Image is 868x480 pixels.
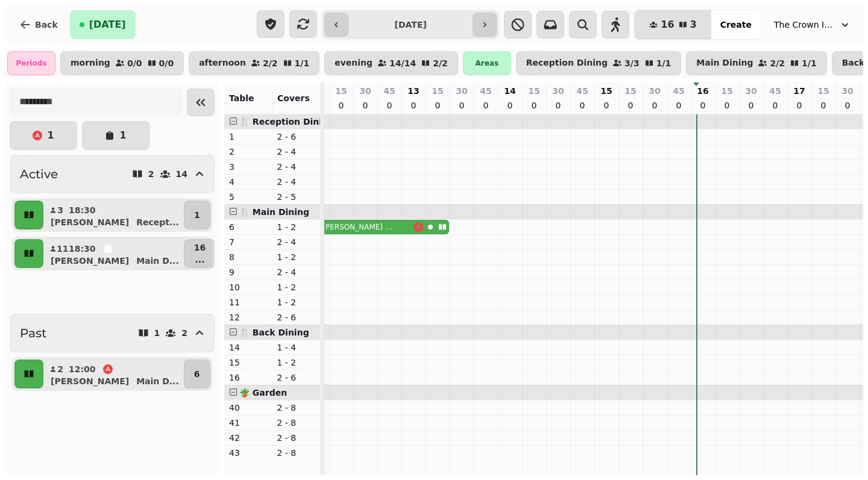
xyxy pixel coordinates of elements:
button: 6 [184,360,210,388]
p: 2 - 8 [277,432,316,444]
p: 0 [770,99,780,111]
h2: Active [20,166,58,182]
p: 2 - 4 [277,176,316,188]
p: 16 [697,85,708,97]
p: 12 [229,311,268,323]
span: Table [229,93,254,103]
p: 14 [229,341,268,354]
p: Main Dining [696,58,753,68]
button: Create [711,10,761,39]
button: Back [10,10,68,39]
button: 163 [635,10,711,39]
p: 10 [229,281,268,293]
span: Back [35,20,58,29]
p: 2 [57,363,64,375]
p: 16 [229,372,268,384]
span: 🪴 Garden [239,388,287,397]
p: 1 - 2 [277,281,316,293]
p: 1 / 1 [656,59,671,67]
button: Reception Dining3/31/1 [516,51,681,75]
p: 0 [577,99,587,111]
h2: Past [20,325,46,341]
p: 43 [229,447,268,459]
p: 15 [817,85,829,97]
button: 212:00[PERSON_NAME]Main D... [46,360,181,388]
p: 45 [576,85,588,97]
span: 🍴 Main Dining [239,207,309,217]
p: evening [335,58,373,68]
p: 0 [385,99,394,111]
p: 0 [794,99,804,111]
p: Reception Dining [526,58,608,68]
p: 0 / 0 [127,59,142,67]
span: [DATE] [89,20,126,30]
button: The Crown Inn [767,14,858,36]
p: 15 [624,85,636,97]
p: 2 - 4 [277,236,316,248]
button: 1 [184,201,210,229]
span: The Crown Inn [774,19,834,31]
p: 16 [194,242,206,254]
p: 6 [229,221,268,233]
p: 9 [229,266,268,278]
p: 2 - 8 [277,417,316,429]
p: 2 [181,329,187,337]
p: morning [71,58,110,68]
p: 2 - 6 [277,372,316,384]
p: 12:00 [69,363,96,375]
span: 🍴 Back Dining [239,328,309,337]
span: Covers [277,93,310,103]
p: 0 [553,99,563,111]
p: 15 [432,85,443,97]
button: Main Dining2/21/1 [686,51,826,75]
p: 0 [360,99,370,111]
iframe: Chat Widget [808,422,868,480]
p: 0 [433,99,442,111]
p: 14 / 14 [389,59,416,67]
p: 5 [229,191,268,203]
p: 45 [383,85,395,97]
p: 18:30 [69,243,96,255]
button: Past12 [10,314,215,352]
p: 2 / 2 [263,59,278,67]
p: 1 [194,209,200,221]
p: 0 [529,99,539,111]
p: 45 [769,85,781,97]
p: 2 [229,146,268,158]
p: ... [194,254,206,266]
p: 30 [456,85,467,97]
p: [PERSON_NAME] [51,255,129,267]
p: 18:30 [69,204,96,216]
button: 318:30[PERSON_NAME]Recept... [46,201,181,229]
p: 0 [481,99,491,111]
p: 1 [154,329,160,337]
p: 14 [176,170,187,178]
p: 2 - 6 [277,311,316,323]
p: 15 [600,85,612,97]
p: 0 [505,99,515,111]
p: 13 [407,85,419,97]
p: 1 - 2 [277,251,316,263]
p: 14 [504,85,515,97]
p: 0 [674,99,684,111]
p: 7 [229,236,268,248]
p: Main D ... [136,375,179,387]
span: 16 [661,20,674,30]
p: 1 - 2 [277,296,316,308]
p: 15 [721,85,732,97]
p: 1 / 1 [802,59,817,67]
p: 15 [528,85,539,97]
p: 1 / 1 [295,59,310,67]
p: 2 / 2 [433,59,448,67]
p: 1 - 2 [277,357,316,369]
p: 3 / 3 [624,59,640,67]
button: Collapse sidebar [187,89,215,116]
p: 3 [229,161,268,173]
p: 2 - 8 [277,402,316,414]
p: 0 [409,99,418,111]
p: 45 [673,85,684,97]
p: afternoon [199,58,246,68]
p: 30 [745,85,756,97]
p: [PERSON_NAME] Yeoman [322,222,393,232]
p: 2 - 5 [277,191,316,203]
